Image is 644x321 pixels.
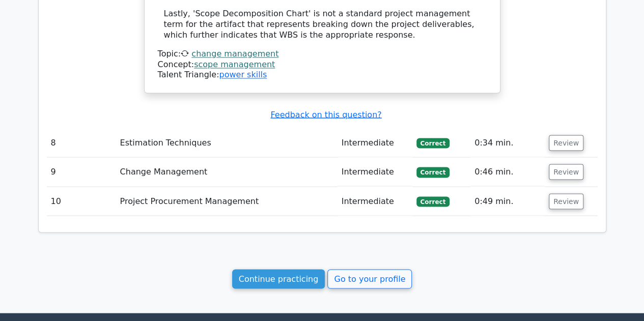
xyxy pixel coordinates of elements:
td: 0:46 min. [470,157,545,186]
a: scope management [194,60,275,69]
span: Correct [416,167,450,177]
a: change management [191,49,278,59]
td: Intermediate [338,128,412,157]
div: Concept: [158,60,487,70]
td: 10 [47,187,116,216]
button: Review [549,164,583,180]
span: Correct [416,138,450,148]
td: 0:49 min. [470,187,545,216]
td: 8 [47,128,116,157]
a: Continue practicing [232,269,325,288]
td: 0:34 min. [470,128,545,157]
div: Topic: [158,49,487,60]
span: Correct [416,196,450,207]
td: Intermediate [338,187,412,216]
button: Review [549,135,583,151]
a: power skills [219,70,267,79]
a: Feedback on this question? [270,109,381,119]
td: 9 [47,157,116,186]
button: Review [549,193,583,209]
td: Estimation Techniques [116,128,338,157]
a: Go to your profile [327,269,412,288]
td: Project Procurement Management [116,187,338,216]
div: Talent Triangle: [158,49,487,80]
td: Change Management [116,157,338,186]
td: Intermediate [338,157,412,186]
